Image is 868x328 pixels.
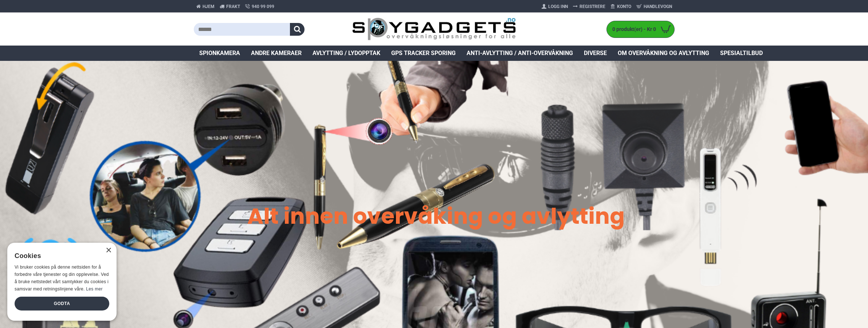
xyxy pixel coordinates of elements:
[15,248,105,264] div: Cookies
[252,3,274,10] span: 940 99 099
[15,265,109,291] span: Vi bruker cookies på denne nettsiden for å forbedre våre tjenester og din opplevelse. Ved å bruke...
[715,46,768,61] a: Spesialtilbud
[106,248,111,253] div: Close
[720,49,763,58] span: Spesialtilbud
[386,46,461,61] a: GPS Tracker Sporing
[618,49,709,58] span: Om overvåkning og avlytting
[307,46,386,61] a: Avlytting / Lydopptak
[607,26,658,33] span: 0 produkt(er) - Kr 0
[467,49,573,58] span: Anti-avlytting / Anti-overvåkning
[461,46,578,61] a: Anti-avlytting / Anti-overvåkning
[246,46,307,61] a: Andre kameraer
[607,21,674,38] a: 0 produkt(er) - Kr 0
[617,3,631,10] span: Konto
[570,1,608,12] a: Registrere
[199,49,240,58] span: Spionkamera
[391,49,456,58] span: GPS Tracker Sporing
[578,46,612,61] a: Diverse
[352,17,516,41] img: SpyGadgets.no
[226,3,240,10] span: Frakt
[584,49,607,58] span: Diverse
[548,3,568,10] span: Logg Inn
[194,46,246,61] a: Spionkamera
[86,286,102,292] a: Les mer, opens a new window
[313,49,380,58] span: Avlytting / Lydopptak
[539,1,570,12] a: Logg Inn
[608,1,634,12] a: Konto
[612,46,715,61] a: Om overvåkning og avlytting
[15,297,109,311] div: Godta
[251,49,302,58] span: Andre kameraer
[644,3,672,10] span: Handlevogn
[634,1,675,12] a: Handlevogn
[580,3,605,10] span: Registrere
[203,3,215,10] span: Hjem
